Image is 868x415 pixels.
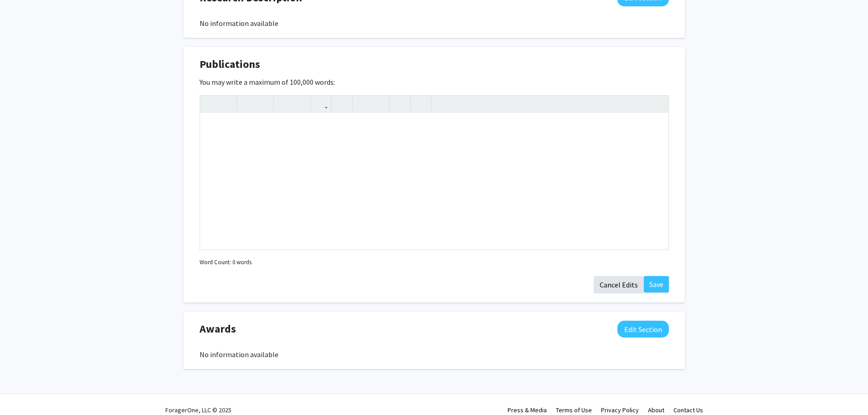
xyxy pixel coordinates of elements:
[292,96,308,112] button: Subscript
[200,18,669,29] div: No information available
[334,96,350,112] button: Insert Image
[202,96,218,112] button: Undo (Ctrl + Z)
[617,321,669,338] button: Edit Awards
[673,406,703,414] a: Contact Us
[200,349,669,360] div: No information available
[200,113,668,250] div: Note to users with screen readers: Please deactivate our accessibility plugin for this page as it...
[200,258,252,266] small: Word Count: 0 words
[239,96,255,112] button: Strong (Ctrl + B)
[508,406,547,414] a: Press & Media
[355,96,371,112] button: Unordered list
[413,96,429,112] button: Insert horizontal rule
[601,406,639,414] a: Privacy Policy
[255,96,271,112] button: Emphasis (Ctrl + I)
[556,406,592,414] a: Terms of Use
[200,56,260,72] span: Publications
[313,96,329,112] button: Link
[7,374,39,408] iframe: Chat
[200,321,236,337] span: Awards
[200,77,335,87] label: You may write a maximum of 100,000 words:
[594,276,644,293] button: Cancel Edits
[218,96,234,112] button: Redo (Ctrl + Y)
[392,96,408,112] button: Remove format
[650,96,666,112] button: Fullscreen
[371,96,387,112] button: Ordered list
[276,96,292,112] button: Superscript
[644,276,669,292] button: Save
[648,406,664,414] a: About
